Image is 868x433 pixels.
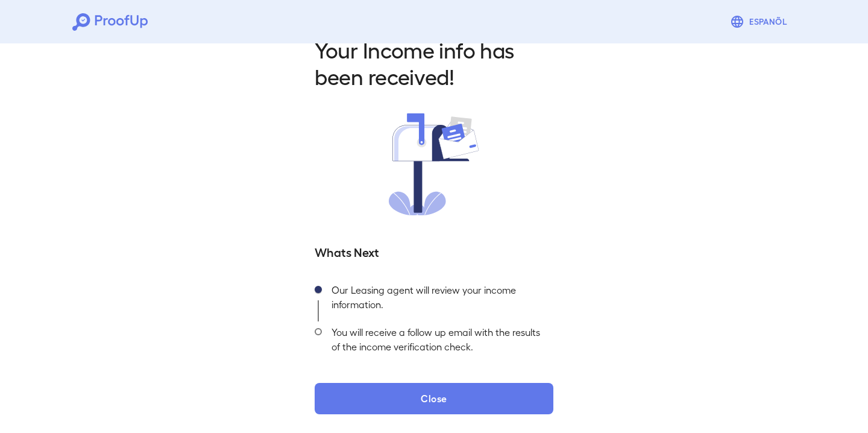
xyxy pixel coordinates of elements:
button: Close [315,383,553,414]
h5: Whats Next [315,243,553,260]
button: Espanõl [725,10,796,34]
div: Our Leasing agent will review your income information. [322,279,553,321]
div: You will receive a follow up email with the results of the income verification check. [322,321,553,364]
img: received.svg [389,113,479,215]
h2: Your Income info has been received! [315,36,553,89]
